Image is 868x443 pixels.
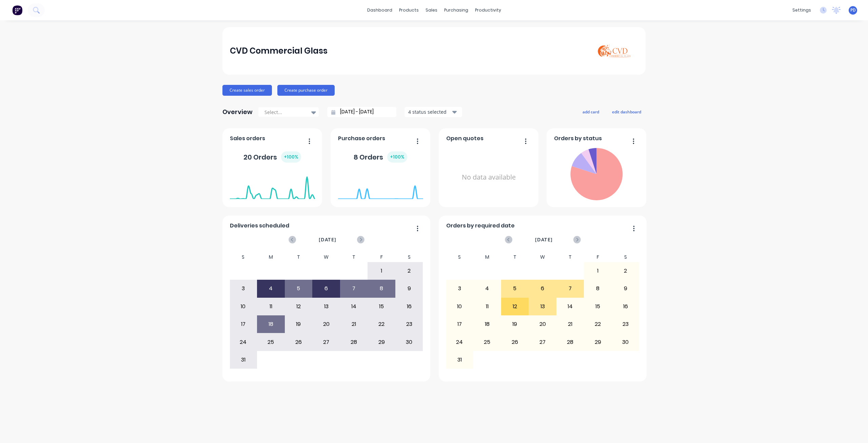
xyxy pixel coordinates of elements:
[368,280,395,297] div: 8
[257,316,284,333] div: 18
[591,33,638,69] img: CVD Commercial Glass
[446,280,473,297] div: 3
[446,351,473,368] div: 31
[313,333,340,350] div: 27
[584,333,611,350] div: 29
[608,107,646,116] button: edit dashboard
[277,85,335,96] button: Create purchase order
[422,5,441,15] div: sales
[285,333,312,350] div: 26
[501,298,529,315] div: 12
[441,5,472,15] div: purchasing
[501,280,529,297] div: 5
[340,280,368,297] div: 7
[473,252,501,262] div: M
[387,151,407,163] div: + 100 %
[340,298,368,315] div: 14
[446,145,531,209] div: No data available
[557,316,584,333] div: 21
[313,316,340,333] div: 20
[584,262,611,279] div: 1
[556,252,584,262] div: T
[474,316,501,333] div: 18
[285,252,313,262] div: T
[396,316,423,333] div: 23
[396,262,423,279] div: 2
[338,134,385,143] span: Purchase orders
[222,105,253,119] div: Overview
[230,252,257,262] div: S
[230,298,257,315] div: 10
[529,298,556,315] div: 13
[446,298,473,315] div: 10
[368,298,395,315] div: 15
[472,5,505,15] div: productivity
[557,298,584,315] div: 14
[230,222,289,230] span: Deliveries scheduled
[396,5,422,15] div: products
[312,252,340,262] div: W
[405,107,462,117] button: 4 status selected
[612,333,639,350] div: 30
[368,262,395,279] div: 1
[230,280,257,297] div: 3
[446,134,484,143] span: Open quotes
[222,85,272,96] button: Create sales order
[529,280,556,297] div: 6
[12,5,22,15] img: Factory
[243,151,301,163] div: 20 Orders
[354,151,407,163] div: 8 Orders
[612,262,639,279] div: 2
[319,236,336,243] span: [DATE]
[584,298,611,315] div: 15
[578,107,604,116] button: add card
[612,298,639,315] div: 16
[230,333,257,350] div: 24
[408,108,451,115] div: 4 status selected
[285,280,312,297] div: 5
[257,298,284,315] div: 11
[230,134,265,143] span: Sales orders
[396,280,423,297] div: 9
[584,252,612,262] div: F
[529,252,556,262] div: W
[313,280,340,297] div: 6
[529,316,556,333] div: 20
[340,333,368,350] div: 28
[395,252,423,262] div: S
[501,252,529,262] div: T
[584,280,611,297] div: 8
[446,333,473,350] div: 24
[612,280,639,297] div: 9
[230,44,328,58] div: CVD Commercial Glass
[368,333,395,350] div: 29
[535,236,553,243] span: [DATE]
[612,252,639,262] div: S
[396,298,423,315] div: 16
[313,298,340,315] div: 13
[340,316,368,333] div: 21
[285,316,312,333] div: 19
[230,351,257,368] div: 31
[474,333,501,350] div: 25
[850,7,856,13] span: PD
[230,316,257,333] div: 17
[474,280,501,297] div: 4
[368,252,395,262] div: F
[554,134,602,143] span: Orders by status
[612,316,639,333] div: 23
[257,280,284,297] div: 4
[396,333,423,350] div: 30
[474,298,501,315] div: 11
[501,316,529,333] div: 19
[557,333,584,350] div: 28
[501,333,529,350] div: 26
[446,222,515,230] span: Orders by required date
[340,252,368,262] div: T
[446,252,474,262] div: S
[584,316,611,333] div: 22
[446,316,473,333] div: 17
[285,298,312,315] div: 12
[281,151,301,163] div: + 100 %
[364,5,396,15] a: dashboard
